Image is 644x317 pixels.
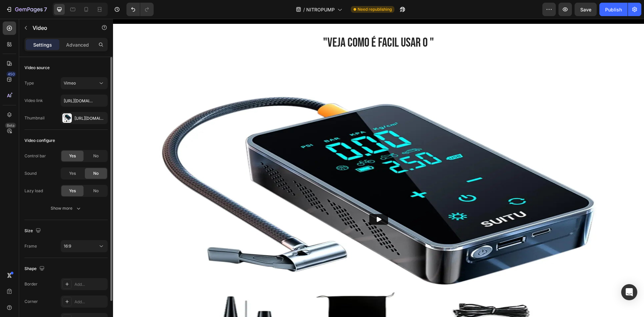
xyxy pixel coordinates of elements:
[74,281,106,287] div: Add...
[93,188,99,194] span: No
[44,5,47,13] p: 7
[24,188,43,194] div: Lazy load
[24,170,37,176] div: Sound
[580,7,591,12] span: Save
[74,299,106,305] div: Add...
[599,3,628,16] button: Publish
[126,3,154,16] div: Undo/Redo
[51,205,82,212] div: Show more
[66,41,89,48] p: Advanced
[33,24,90,32] p: Video
[74,115,106,121] div: [URL][DOMAIN_NAME]
[93,153,99,159] span: No
[3,3,50,16] button: 7
[5,123,16,128] div: Beta
[605,6,622,13] div: Publish
[6,71,16,77] div: 450
[24,226,42,235] div: Size
[306,6,335,13] span: NITROPUMP
[24,65,50,71] div: Video source
[113,19,644,317] iframe: Design area
[256,195,275,206] button: Play
[64,81,76,86] span: Vimeo
[303,6,305,13] span: /
[358,6,392,12] span: Need republishing
[621,284,637,300] div: Open Intercom Messenger
[61,77,108,89] button: Vimeo
[24,115,45,121] div: Thumbnail
[24,264,46,273] div: Shape
[69,188,76,194] span: Yes
[61,95,108,107] input: Insert video url here
[24,153,46,159] div: Control bar
[24,202,108,214] button: Show more
[64,244,71,249] span: 16:9
[33,41,52,48] p: Settings
[24,243,37,249] div: Frame
[24,80,34,86] div: Type
[575,3,597,16] button: Save
[24,281,38,287] div: Border
[24,138,55,144] div: Video configure
[24,299,38,305] div: Corner
[61,240,108,252] button: 16:9
[24,98,43,104] div: Video link
[69,170,76,176] span: Yes
[69,153,76,159] span: Yes
[93,170,99,176] span: No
